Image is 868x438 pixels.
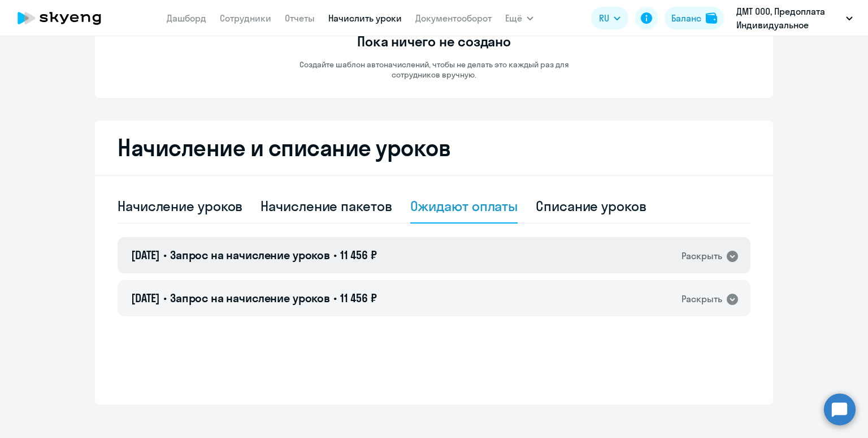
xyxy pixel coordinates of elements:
[328,12,402,24] a: Начислить уроки
[340,248,377,262] span: 11 456 ₽
[505,7,533,29] button: Ещё
[333,291,337,305] span: •
[163,291,167,305] span: •
[671,11,701,25] div: Баланс
[340,291,377,305] span: 11 456 ₽
[163,248,167,262] span: •
[682,249,722,263] div: Раскрыть
[682,292,722,306] div: Раскрыть
[333,248,337,262] span: •
[131,248,160,262] span: [DATE]
[118,134,750,161] h2: Начисление и списание уроков
[170,291,330,305] span: Запрос на начисление уроков
[276,59,592,80] p: Создайте шаблон автоначислений, чтобы не делать это каждый раз для сотрудников вручную.
[167,12,206,24] a: Дашборд
[410,197,518,215] div: Ожидают оплаты
[599,11,609,25] span: RU
[357,32,511,50] h3: Пока ничего не создано
[731,5,858,32] button: ДМТ ООО, Предоплата Индивидуальное обучение
[261,197,392,215] div: Начисление пакетов
[706,12,717,24] img: balance
[415,12,492,24] a: Документооборот
[220,12,271,24] a: Сотрудники
[665,7,724,29] button: Балансbalance
[591,7,628,29] button: RU
[131,291,160,305] span: [DATE]
[170,248,330,262] span: Запрос на начисление уроков
[118,197,242,215] div: Начисление уроков
[285,12,315,24] a: Отчеты
[736,5,841,32] p: ДМТ ООО, Предоплата Индивидуальное обучение
[505,11,522,25] span: Ещё
[536,197,646,215] div: Списание уроков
